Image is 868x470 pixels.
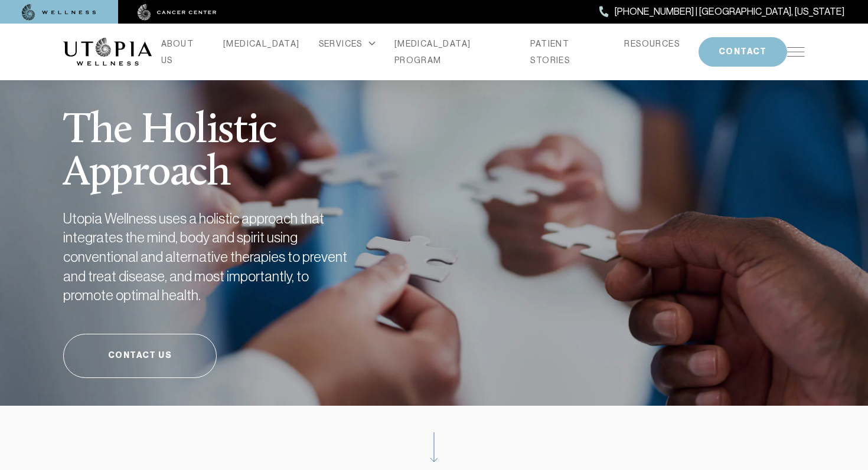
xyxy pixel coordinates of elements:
[63,334,217,378] a: Contact Us
[138,4,217,21] img: cancer center
[223,35,300,52] a: [MEDICAL_DATA]
[22,4,96,21] img: wellness
[530,35,605,68] a: PATIENT STORIES
[63,209,358,305] h2: Utopia Wellness uses a holistic approach that integrates the mind, body and spirit using conventi...
[615,4,844,19] span: [PHONE_NUMBER] | [GEOGRAPHIC_DATA], [US_STATE]
[599,4,844,19] a: [PHONE_NUMBER] | [GEOGRAPHIC_DATA], [US_STATE]
[394,35,512,68] a: [MEDICAL_DATA] PROGRAM
[787,47,805,57] img: icon-hamburger
[161,35,204,68] a: ABOUT US
[63,38,152,66] img: logo
[624,35,680,52] a: RESOURCES
[63,81,412,195] h1: The Holistic Approach
[699,37,787,67] button: CONTACT
[319,35,376,52] div: SERVICES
